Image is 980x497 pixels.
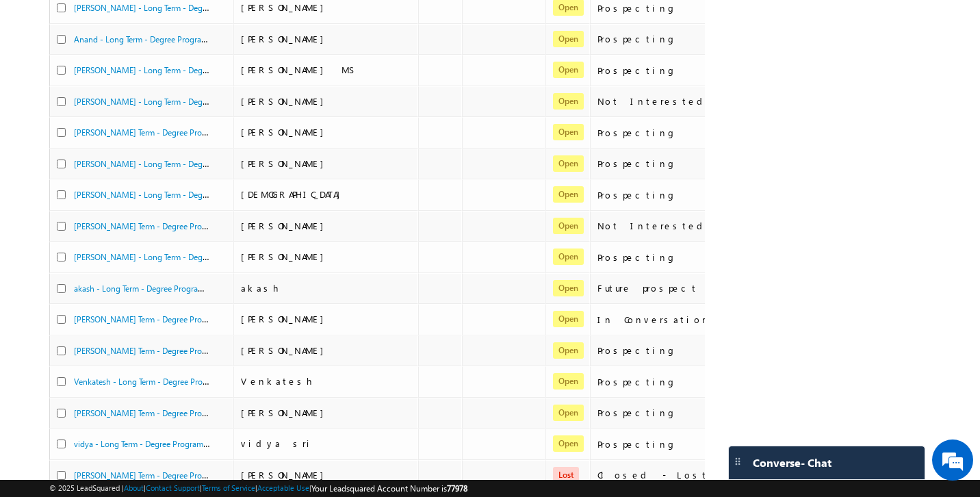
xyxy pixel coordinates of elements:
[597,314,710,326] div: In Conversation
[74,126,414,138] a: [PERSON_NAME] Term - Degree Program - Offline - Executive [DOMAIN_NAME] in VLSI Design
[186,390,248,409] em: Start Chat
[553,435,584,452] span: Open
[74,407,414,418] a: [PERSON_NAME] Term - Degree Program - Offline - Executive [DOMAIN_NAME] in VLSI Design
[597,189,710,201] div: Prospecting
[553,342,584,359] span: Open
[753,457,831,469] span: Converse - Chat
[241,220,331,231] span: [PERSON_NAME]
[553,373,584,390] span: Open
[74,95,440,107] a: [PERSON_NAME] - Long Term - Degree Program - Offline - Executive [DOMAIN_NAME] in VLSI Design
[241,437,314,449] span: vidya sri
[597,469,710,481] div: Closed - Lost
[553,405,584,421] span: Open
[553,311,584,327] span: Open
[202,483,255,492] a: Terms of Service
[49,482,467,495] span: © 2025 LeadSquared | | | | |
[241,251,331,262] span: [PERSON_NAME]
[553,155,584,172] span: Open
[74,33,402,44] a: Anand - Long Term - Degree Program - Offline - Executive [DOMAIN_NAME] in VLSI Design
[597,376,710,388] div: Prospecting
[241,469,331,481] span: [PERSON_NAME]
[597,64,710,77] div: Prospecting
[597,251,710,264] div: Prospecting
[74,157,440,169] a: [PERSON_NAME] - Long Term - Degree Program - Offline - Executive [DOMAIN_NAME] in VLSI Design
[241,282,281,294] span: akash
[732,456,743,467] img: carter-drag
[597,157,710,170] div: Prospecting
[74,313,414,324] a: [PERSON_NAME] Term - Degree Program - Offline - Executive [DOMAIN_NAME] in VLSI Design
[241,375,314,387] span: Venkatesh
[311,483,467,494] span: Your Leadsquared Account Number is
[241,1,331,13] span: [PERSON_NAME]
[257,483,309,492] a: Acceptable Use
[74,1,440,13] a: [PERSON_NAME] - Long Term - Degree Program - Offline - Executive [DOMAIN_NAME] in VLSI Design
[241,407,331,418] span: [PERSON_NAME]
[74,344,414,356] a: [PERSON_NAME] Term - Degree Program - Offline - Executive [DOMAIN_NAME] in VLSI Design
[597,407,710,419] div: Prospecting
[553,93,584,110] span: Open
[241,157,331,169] span: [PERSON_NAME]
[597,220,710,232] div: Not Interested
[74,282,398,294] a: akash - Long Term - Degree Program - Offline - Executive [DOMAIN_NAME] in VLSI Design
[553,62,584,78] span: Open
[553,186,584,203] span: Open
[74,188,440,200] a: [PERSON_NAME] - Long Term - Degree Program - Offline - Executive [DOMAIN_NAME] in VLSI Design
[553,31,584,47] span: Open
[241,126,331,138] span: [PERSON_NAME]
[597,344,710,357] div: Prospecting
[553,218,584,234] span: Open
[71,72,230,90] div: Chat with us now
[241,313,331,324] span: [PERSON_NAME]
[597,33,710,45] div: Prospecting
[74,375,415,387] a: Venkatesh - Long Term - Degree Program - Offline - Executive [DOMAIN_NAME] in VLSI Design
[553,124,584,140] span: Open
[224,7,257,40] div: Minimize live chat window
[74,437,397,449] a: vidya - Long Term - Degree Program - Offline - Executive [DOMAIN_NAME] in VLSI Design
[597,282,710,294] div: Future prospect
[597,95,710,107] div: Not Interested
[597,438,710,450] div: Prospecting
[447,483,467,494] span: 77978
[241,33,331,44] span: [PERSON_NAME]
[241,95,331,107] span: [PERSON_NAME]
[597,2,710,14] div: Prospecting
[74,220,414,231] a: [PERSON_NAME] Term - Degree Program - Offline - Executive [DOMAIN_NAME] in VLSI Design
[124,483,144,492] a: About
[23,72,57,90] img: d_60004797649_company_0_60004797649
[597,127,710,139] div: Prospecting
[553,248,584,265] span: Open
[18,127,250,379] textarea: Type your message and hit 'Enter'
[241,64,359,75] span: [PERSON_NAME] MS
[146,483,200,492] a: Contact Support
[553,467,579,483] span: Lost
[241,344,331,356] span: [PERSON_NAME]
[553,280,584,296] span: Open
[241,188,347,200] span: [DEMOGRAPHIC_DATA]
[74,64,440,75] a: [PERSON_NAME] - Long Term - Degree Program - Offline - Executive [DOMAIN_NAME] in VLSI Design
[74,469,414,481] a: [PERSON_NAME] Term - Degree Program - Offline - Executive [DOMAIN_NAME] in VLSI Design
[74,251,440,262] a: [PERSON_NAME] - Long Term - Degree Program - Offline - Executive [DOMAIN_NAME] in VLSI Design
